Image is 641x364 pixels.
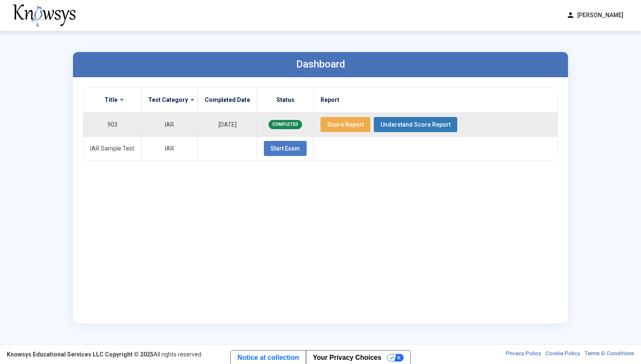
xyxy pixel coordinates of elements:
td: IAR Sample Test [83,136,141,160]
label: Completed Date [205,96,250,104]
th: Report [314,88,558,113]
span: Start Exam [271,145,300,152]
td: IAR [141,112,198,136]
span: person [566,11,575,20]
button: Understand Score Report [374,117,457,132]
span: COMPLETED [268,120,302,129]
a: Terms & Conditions [584,350,634,359]
label: Test Category [148,96,188,104]
th: Status [257,88,314,113]
button: Score Report [320,117,370,132]
td: IAR [141,136,198,160]
label: Dashboard [296,58,345,70]
td: 903 [83,112,141,136]
button: Start Exam [264,141,307,156]
td: [DATE] [198,112,257,136]
label: Title [104,96,117,104]
div: All rights reserved. [7,350,203,359]
a: Cookie Policy [545,350,580,359]
button: person[PERSON_NAME] [561,8,628,22]
span: Score Report [327,121,364,128]
span: Understand Score Report [380,121,451,128]
img: knowsys-logo.png [13,4,76,27]
strong: Knowsys Educational Services LLC Copyright © 2025 [7,351,154,358]
a: Privacy Policy [506,350,541,359]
